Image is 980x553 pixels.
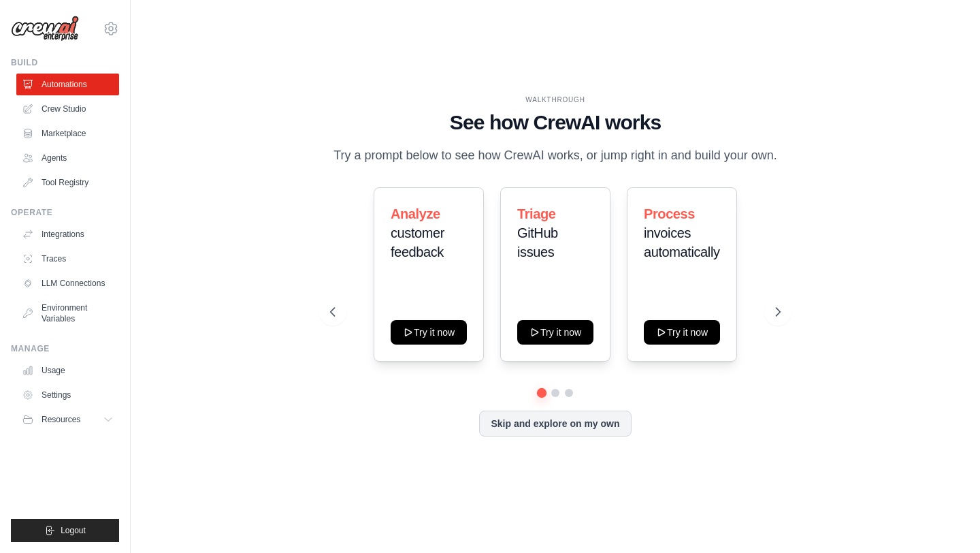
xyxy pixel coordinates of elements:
span: Logout [61,525,86,536]
a: Environment Variables [16,297,119,330]
button: Logout [11,519,119,542]
button: Skip and explore on my own [479,411,631,437]
a: LLM Connections [16,272,119,294]
a: Crew Studio [16,98,119,120]
div: Operate [11,207,119,218]
button: Try it now [644,320,720,345]
span: GitHub issues [517,225,558,259]
div: Build [11,57,119,68]
a: Automations [16,74,119,95]
a: Integrations [16,223,119,245]
a: Tool Registry [16,172,119,193]
span: Analyze [391,206,440,221]
div: Manage [11,343,119,354]
p: Try a prompt below to see how CrewAI works, or jump right in and build your own. [330,146,781,165]
span: Process [644,206,695,221]
span: Resources [42,414,80,425]
button: Try it now [517,320,593,345]
h1: See how CrewAI works [330,110,781,135]
div: WALKTHROUGH [330,95,781,105]
a: Usage [16,360,119,381]
button: Try it now [391,320,467,345]
a: Traces [16,248,119,270]
span: customer feedback [391,225,444,259]
button: Resources [16,409,119,430]
span: Triage [517,206,556,221]
span: invoices automatically [644,225,720,259]
img: Logo [11,16,79,42]
a: Agents [16,147,119,169]
a: Settings [16,384,119,406]
a: Marketplace [16,123,119,144]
